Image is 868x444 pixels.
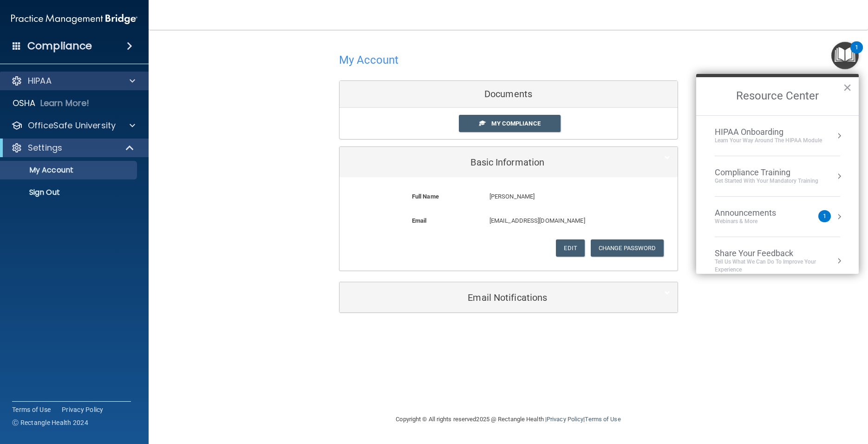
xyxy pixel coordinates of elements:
[843,80,852,95] button: Close
[556,239,584,257] button: Edit
[12,405,51,414] a: Terms of Use
[12,418,88,427] span: Ⓒ Rectangle Health 2024
[715,218,795,225] div: Webinars & More
[412,217,427,224] b: Email
[346,292,642,303] h5: Email Notifications
[696,74,859,274] div: Resource Center
[491,120,540,127] span: My Compliance
[585,416,620,423] a: Terms of Use
[11,75,135,86] a: HIPAA
[715,177,818,185] div: Get Started with your mandatory training
[40,98,90,109] p: Learn More!
[715,248,840,258] div: Share Your Feedback
[62,405,104,414] a: Privacy Policy
[547,416,583,423] a: Privacy Policy
[707,378,857,415] iframe: Drift Widget Chat Controller
[6,188,133,197] p: Sign Out
[715,137,822,145] div: Learn Your Way around the HIPAA module
[339,54,399,66] h4: My Account
[715,167,818,178] div: Compliance Training
[831,42,859,69] button: Open Resource Center, 1 new notification
[28,142,62,153] p: Settings
[28,120,116,131] p: OfficeSafe University
[412,193,439,200] b: Full Name
[6,166,133,175] p: My Account
[715,208,795,218] div: Announcements
[715,127,822,137] div: HIPAA Onboarding
[346,157,642,167] h5: Basic Information
[28,75,52,86] p: HIPAA
[489,191,631,202] p: [PERSON_NAME]
[696,77,859,115] h2: Resource Center
[715,258,840,274] div: Tell Us What We Can Do to Improve Your Experience
[339,404,678,434] div: Copyright © All rights reserved 2025 @ Rectangle Health | |
[346,287,671,308] a: Email Notifications
[13,98,36,109] p: OSHA
[855,47,858,60] div: 1
[339,81,678,108] div: Documents
[11,10,137,28] img: PMB logo
[489,215,631,226] p: [EMAIL_ADDRESS][DOMAIN_NAME]
[27,40,92,53] h4: Compliance
[11,142,135,153] a: Settings
[346,152,671,172] a: Basic Information
[11,120,135,131] a: OfficeSafe University
[591,239,664,257] button: Change Password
